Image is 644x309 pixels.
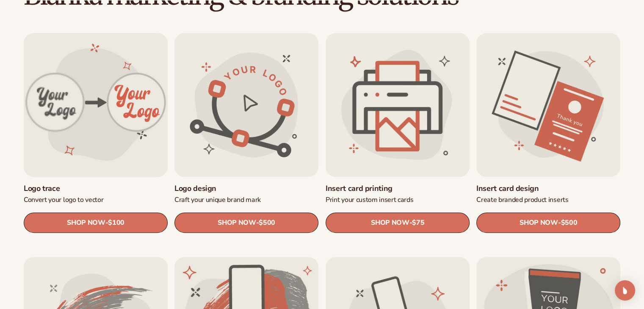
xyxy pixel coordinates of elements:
a: Insert card printing [326,184,470,193]
a: Insert card design [476,184,620,193]
span: SHOP NOW [218,219,256,227]
a: SHOP NOW- $500 [476,213,620,233]
span: $500 [561,219,577,227]
span: SHOP NOW [67,219,105,227]
a: Logo trace [24,184,168,193]
a: Logo design [174,184,318,193]
span: SHOP NOW [371,219,409,227]
span: $100 [108,219,124,227]
span: SHOP NOW [520,219,558,227]
a: SHOP NOW- $100 [24,213,168,233]
div: Open Intercom Messenger [615,280,635,301]
span: $75 [412,219,424,227]
span: $500 [259,219,276,227]
a: SHOP NOW- $75 [326,213,470,233]
a: SHOP NOW- $500 [174,213,318,233]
